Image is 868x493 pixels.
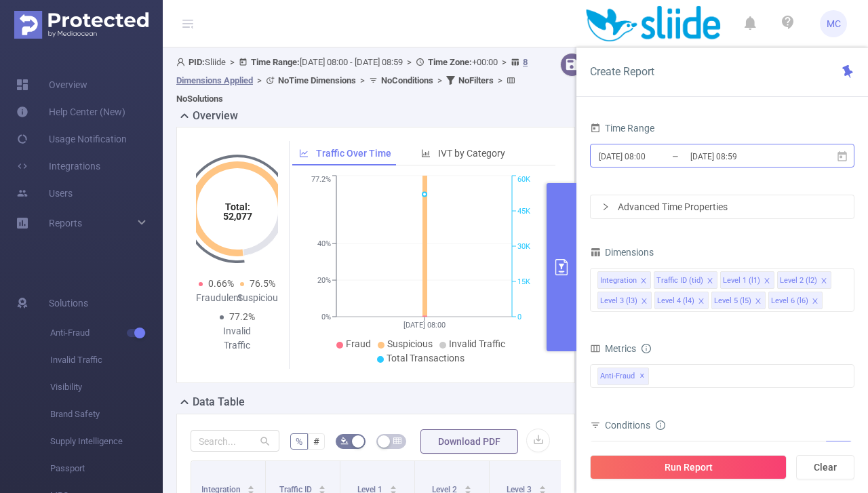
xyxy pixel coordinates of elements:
[639,368,645,384] span: ✕
[50,455,163,482] span: Passport
[226,57,239,67] span: >
[176,58,189,66] i: icon: user
[381,75,433,85] b: No Conditions
[597,292,652,309] li: Level 3 (l3)
[812,298,818,306] i: icon: close
[387,338,433,349] span: Suspicious
[428,57,472,67] b: Time Zone:
[590,247,654,258] span: Dimensions
[224,201,250,212] tspan: Total:
[49,210,82,237] a: Reports
[714,292,751,310] div: Level 5 (l5)
[771,292,808,310] div: Level 6 (l6)
[50,428,163,455] span: Supply Intelligence
[278,75,356,85] b: No Time Dimensions
[193,108,238,124] h2: Overview
[464,484,471,488] i: icon: caret-up
[393,437,401,445] i: icon: table
[590,65,654,78] span: Create Report
[458,75,494,85] b: No Filters
[657,292,694,310] div: Level 4 (l4)
[796,455,854,479] button: Clear
[389,484,397,488] i: icon: caret-up
[319,489,326,493] i: icon: caret-down
[387,353,465,363] span: Total Transactions
[707,277,713,285] i: icon: close
[517,313,521,321] tspan: 0
[590,343,636,354] span: Metrics
[299,149,309,158] i: icon: line-chart
[656,420,665,430] i: icon: info-circle
[438,148,505,159] span: IVT by Category
[50,401,163,428] span: Brand Safety
[318,484,326,492] div: Sort
[590,123,654,134] span: Time Range
[50,374,163,401] span: Visibility
[597,271,651,289] li: Integration
[176,94,223,104] b: No Solutions
[605,420,665,431] span: Conditions
[777,271,831,289] li: Level 2 (l2)
[229,311,255,322] span: 77.2%
[538,484,546,488] i: icon: caret-up
[600,292,637,310] div: Level 3 (l3)
[711,292,766,309] li: Level 5 (l5)
[538,489,546,493] i: icon: caret-down
[403,57,416,67] span: >
[250,278,275,289] span: 76.5%
[723,272,760,290] div: Level 1 (l1)
[720,271,774,289] li: Level 1 (l1)
[248,484,255,488] i: icon: caret-up
[698,298,705,306] i: icon: close
[517,207,530,216] tspan: 45K
[49,290,88,317] span: Solutions
[16,153,100,180] a: Integrations
[50,347,163,374] span: Invalid Traffic
[311,176,331,184] tspan: 77.2%
[755,298,762,306] i: icon: close
[50,319,163,347] span: Anti-Fraud
[433,75,446,85] span: >
[222,211,252,222] tspan: 52,077
[247,484,255,492] div: Sort
[49,218,82,229] span: Reports
[494,75,507,85] span: >
[597,368,649,385] span: Anti-Fraud
[346,338,371,349] span: Fraud
[296,436,302,447] span: %
[827,10,841,37] span: MC
[764,277,770,285] i: icon: close
[517,277,530,286] tspan: 15K
[654,271,717,289] li: Traffic ID (tid)
[689,147,799,165] input: End date
[16,98,125,125] a: Help Center (New)
[313,436,319,447] span: #
[517,176,530,184] tspan: 60K
[237,291,279,305] div: Suspicious
[590,455,787,479] button: Run Report
[189,57,205,67] b: PID:
[600,272,637,290] div: Integration
[780,272,817,290] div: Level 2 (l2)
[597,147,707,165] input: Start date
[16,180,73,207] a: Users
[464,489,471,493] i: icon: caret-down
[449,338,505,349] span: Invalid Traffic
[498,57,511,67] span: >
[517,242,530,251] tspan: 30K
[253,75,266,85] span: >
[317,276,331,285] tspan: 20%
[321,313,331,321] tspan: 0%
[403,321,446,330] tspan: [DATE] 08:00
[389,484,397,492] div: Sort
[601,203,610,211] i: icon: right
[248,489,255,493] i: icon: caret-down
[191,430,279,452] input: Search...
[193,394,245,410] h2: Data Table
[356,75,369,85] span: >
[538,484,547,492] div: Sort
[216,324,258,353] div: Invalid Traffic
[464,484,472,492] div: Sort
[340,437,349,445] i: icon: bg-colors
[656,272,703,290] div: Traffic ID (tid)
